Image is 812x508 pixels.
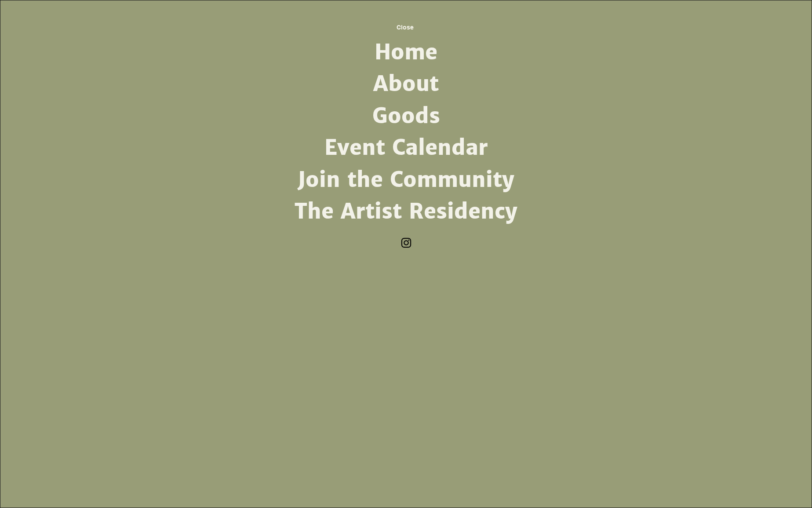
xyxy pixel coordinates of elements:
[291,100,521,132] a: Goods
[400,236,413,249] ul: Social Bar
[291,37,521,68] a: Home
[291,68,521,100] a: About
[291,37,521,227] nav: Site
[291,196,521,227] a: The Artist Residency
[397,24,414,31] span: Close
[400,236,413,249] img: Instagram
[291,164,521,196] a: Join the Community
[382,18,429,37] button: Close
[291,132,521,164] a: Event Calendar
